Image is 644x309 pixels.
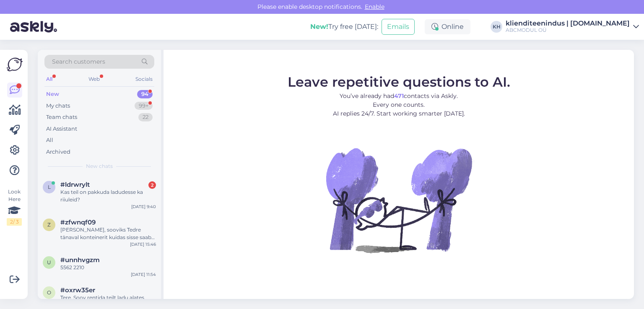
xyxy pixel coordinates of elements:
[138,113,153,121] div: 22
[7,57,23,72] img: Askly Logo
[46,90,59,98] div: New
[46,148,70,156] div: Archived
[394,92,404,99] b: 471
[46,102,70,110] div: My chats
[506,20,630,27] div: klienditeenindus | [DOMAIN_NAME]
[46,125,77,133] div: AI Assistant
[7,188,22,226] div: Look Here
[131,271,156,278] div: [DATE] 11:54
[382,19,415,35] button: Emails
[310,23,328,31] b: New!
[491,21,502,33] div: KH
[60,181,90,188] span: #ldrwrylt
[130,241,156,247] div: [DATE] 15:46
[362,3,387,10] span: Enable
[288,91,510,118] p: You’ve already had contacts via Askly. Every one counts. AI replies 24/7. Start working smarter [...
[47,221,51,228] span: z
[60,264,156,271] div: 5562 2210
[506,20,639,33] a: klienditeenindus | [DOMAIN_NAME]ABCMODUL OÜ
[148,181,156,189] div: 2
[60,286,95,294] span: #oxrw35er
[288,73,510,90] span: Leave repetitive questions to AI.
[46,136,53,144] div: All
[323,124,474,275] img: No Chat active
[47,289,51,296] span: o
[52,57,105,66] span: Search customers
[60,256,100,264] span: #unnhvgzm
[60,219,96,226] span: #zfwnqf09
[47,259,51,265] span: u
[60,226,156,241] div: [PERSON_NAME], sooviks Tedre tänaval konteinerit kuidas sisse saab? [PERSON_NAME] 56323222
[46,113,77,121] div: Team chats
[60,188,156,203] div: Kas teil on pakkuda ladudesse ka riiuleid?
[131,203,156,210] div: [DATE] 9:40
[7,218,22,226] div: 2 / 3
[137,90,153,98] div: 94
[44,74,54,85] div: All
[86,162,113,170] span: New chats
[134,74,154,85] div: Socials
[48,184,51,190] span: l
[87,74,101,85] div: Web
[425,19,470,34] div: Online
[135,102,153,110] div: 99+
[310,22,378,32] div: Try free [DATE]:
[506,27,630,33] div: ABCMODUL OÜ
[60,294,156,309] div: Tere. Soov rentida teilt ladu alates [DATE]-[DATE]. Tegemist on kolimiskastidega ca 23 tk mõõdud ...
